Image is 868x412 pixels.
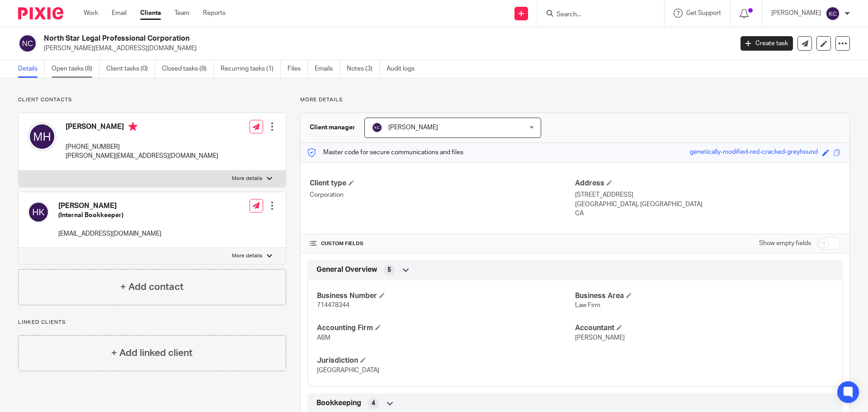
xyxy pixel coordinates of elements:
[28,122,57,151] img: svg%3E
[316,265,377,275] span: General Overview
[310,240,575,247] h4: CUSTOM FIELDS
[66,152,218,161] p: [PERSON_NAME][EMAIL_ADDRESS][DOMAIN_NAME]
[575,190,840,199] p: [STREET_ADDRESS]
[300,96,850,104] p: More details
[18,96,286,104] p: Client contacts
[310,123,355,132] h3: Client manager
[317,323,575,333] h4: Accounting Firm
[58,229,161,238] p: [EMAIL_ADDRESS][DOMAIN_NAME]
[18,7,63,19] img: Pixie
[84,9,98,18] a: Work
[317,302,349,308] span: 714478344
[44,44,727,53] p: [PERSON_NAME][EMAIL_ADDRESS][DOMAIN_NAME]
[288,60,308,78] a: Files
[232,252,262,260] p: More details
[771,9,821,18] p: [PERSON_NAME]
[44,34,590,43] h2: North Star Legal Professional Corporation
[317,356,575,365] h4: Jurisdiction
[347,60,380,78] a: Notes (3)
[575,323,833,333] h4: Accountant
[128,122,137,131] i: Primary
[388,124,438,131] span: [PERSON_NAME]
[221,60,281,78] a: Recurring tasks (1)
[120,280,184,294] h4: + Add contact
[387,60,421,78] a: Audit logs
[28,201,49,223] img: svg%3E
[66,142,218,152] p: [PHONE_NUMBER]
[317,335,330,341] span: ABM
[52,60,99,78] a: Open tasks (8)
[759,239,811,248] label: Show empty fields
[307,148,463,157] p: Master code for secure communications and files
[690,147,818,158] div: genetically-modified-red-cracked-greyhound
[58,201,161,211] h4: [PERSON_NAME]
[232,175,262,182] p: More details
[826,6,840,21] img: svg%3E
[58,211,161,220] h5: (Internal Bookkeeper)
[112,9,127,18] a: Email
[575,291,833,301] h4: Business Area
[575,302,600,308] span: Law Firm
[556,11,637,19] input: Search
[111,346,193,360] h4: + Add linked client
[66,122,218,133] h4: [PERSON_NAME]
[575,335,625,341] span: [PERSON_NAME]
[175,9,189,18] a: Team
[140,9,161,18] a: Clients
[18,34,37,53] img: svg%3E
[203,9,226,18] a: Reports
[317,291,575,301] h4: Business Number
[741,36,793,51] a: Create task
[18,60,45,78] a: Details
[106,60,155,78] a: Client tasks (0)
[372,399,375,408] span: 4
[18,319,286,326] p: Linked clients
[316,398,361,408] span: Bookkeeping
[387,265,391,275] span: 5
[575,179,840,188] h4: Address
[575,200,840,209] p: [GEOGRAPHIC_DATA], [GEOGRAPHIC_DATA]
[315,60,340,78] a: Emails
[317,367,379,374] span: [GEOGRAPHIC_DATA]
[686,10,721,16] span: Get Support
[310,179,575,188] h4: Client type
[575,209,840,218] p: CA
[162,60,214,78] a: Closed tasks (8)
[372,122,382,133] img: svg%3E
[310,190,575,199] p: Corporation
